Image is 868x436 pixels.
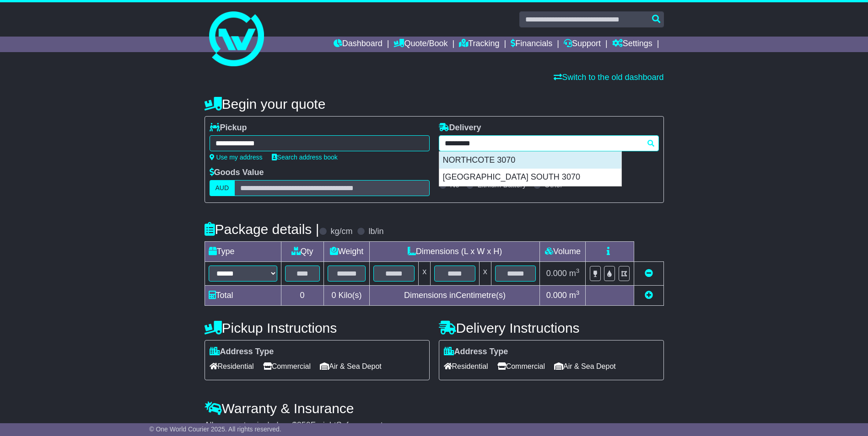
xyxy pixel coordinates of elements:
td: Volume [540,242,586,262]
span: 0.000 [546,269,567,278]
span: Commercial [497,359,545,373]
div: NORTHCOTE 3070 [439,152,621,169]
label: lb/in [368,227,383,237]
span: m [569,291,580,300]
a: Support [564,37,601,52]
td: Dimensions in Centimetre(s) [370,286,540,306]
a: Tracking [459,37,499,52]
td: Total [205,286,281,306]
td: Qty [281,242,323,262]
td: 0 [281,286,323,306]
span: 0 [331,291,336,300]
div: All our quotes include a $ FreightSafe warranty. [205,420,664,431]
h4: Warranty & Insurance [205,401,664,416]
a: Use my address [210,154,263,161]
span: Commercial [263,359,311,373]
label: Pickup [210,123,247,133]
span: m [569,269,580,278]
label: Delivery [439,123,481,133]
td: Dimensions (L x W x H) [370,242,540,262]
span: Air & Sea Depot [554,359,616,373]
td: x [419,262,431,286]
span: Residential [444,359,488,373]
h4: Pickup Instructions [205,320,430,335]
typeahead: Please provide city [439,135,659,151]
sup: 3 [576,267,580,274]
label: Address Type [210,347,274,357]
a: Remove this item [645,269,653,278]
span: Air & Sea Depot [320,359,382,373]
span: 0.000 [546,291,567,300]
sup: 3 [576,289,580,296]
h4: Delivery Instructions [439,320,664,335]
div: [GEOGRAPHIC_DATA] SOUTH 3070 [439,169,621,186]
label: Goods Value [210,168,264,178]
a: Add new item [645,291,653,300]
span: © One World Courier 2025. All rights reserved. [149,425,281,433]
h4: Package details | [205,222,319,237]
label: Address Type [444,347,508,357]
label: kg/cm [330,227,352,237]
td: Weight [323,242,370,262]
a: Switch to the old dashboard [554,73,663,82]
td: x [479,262,491,286]
h4: Begin your quote [205,96,664,112]
label: AUD [210,180,235,196]
a: Quote/Book [394,37,447,52]
span: Residential [210,359,254,373]
span: 250 [297,420,311,430]
a: Settings [612,37,652,52]
a: Search address book [272,154,338,161]
td: Kilo(s) [323,286,370,306]
a: Dashboard [334,37,383,52]
td: Type [205,242,281,262]
a: Financials [511,37,552,52]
